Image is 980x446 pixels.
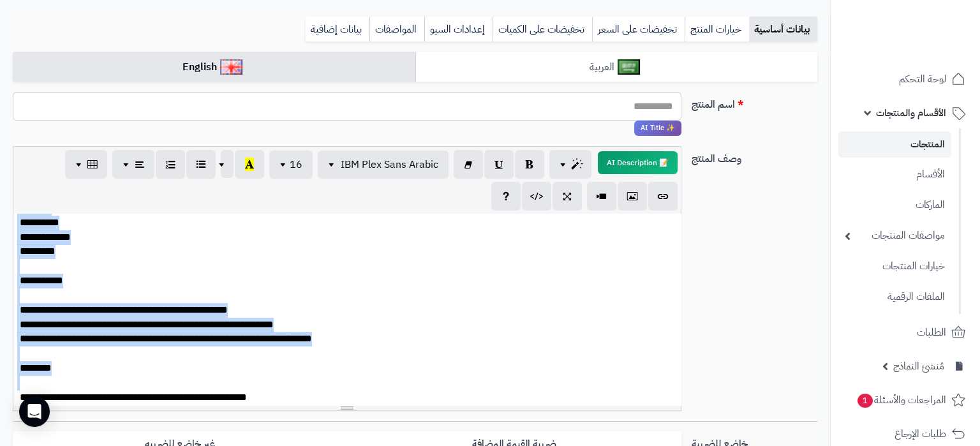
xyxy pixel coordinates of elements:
a: تخفيضات على الكميات [493,17,592,42]
span: طلبات الإرجاع [895,425,946,443]
a: الماركات [838,191,951,219]
a: الملفات الرقمية [838,283,951,311]
div: Open Intercom Messenger [19,396,50,427]
a: إعدادات السيو [424,17,493,42]
a: الأقسام [838,161,951,188]
img: logo-2.png [893,10,968,36]
span: لوحة التحكم [899,70,946,88]
a: العربية [415,52,818,83]
button: IBM Plex Sans Arabic [318,151,449,179]
a: خيارات المنتج [685,17,749,42]
span: 16 [290,157,302,172]
span: 1 [857,394,873,408]
button: 📝 AI Description [598,151,678,174]
a: تخفيضات على السعر [592,17,685,42]
span: الطلبات [917,323,946,341]
a: بيانات إضافية [306,17,369,42]
img: العربية [618,59,640,75]
label: اسم المنتج [687,92,822,112]
span: المراجعات والأسئلة [856,391,946,409]
button: 16 [269,151,313,179]
a: المراجعات والأسئلة1 [838,385,972,415]
span: انقر لاستخدام رفيقك الذكي [634,121,681,136]
a: لوحة التحكم [838,64,972,94]
label: وصف المنتج [687,146,822,167]
a: بيانات أساسية [749,17,817,42]
a: English [13,52,415,83]
a: المواصفات [369,17,424,42]
span: الأقسام والمنتجات [876,104,946,122]
a: مواصفات المنتجات [838,222,951,249]
a: المنتجات [838,131,951,158]
span: IBM Plex Sans Arabic [341,157,438,172]
a: الطلبات [838,317,972,348]
img: English [220,59,242,75]
a: خيارات المنتجات [838,253,951,280]
span: مُنشئ النماذج [893,357,944,375]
